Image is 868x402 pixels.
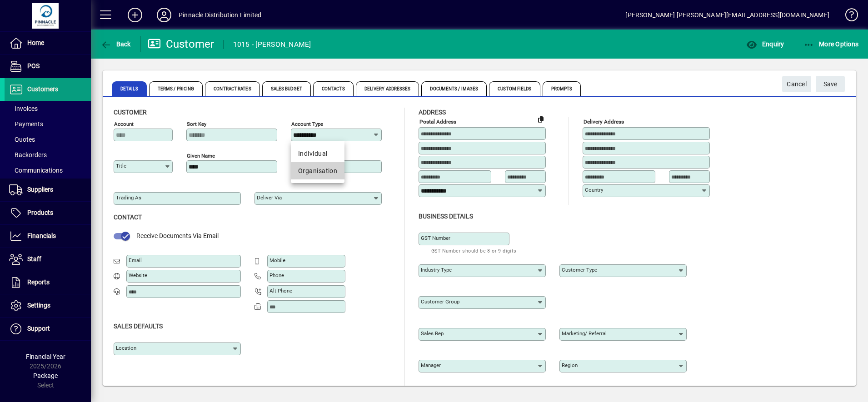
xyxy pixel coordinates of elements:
[421,81,487,96] span: Documents / Images
[421,330,444,337] mat-label: Sales rep
[313,81,354,96] span: Contacts
[114,323,163,330] span: Sales defaults
[782,76,811,92] button: Cancel
[9,105,38,112] span: Invoices
[148,37,215,51] div: Customer
[298,149,337,159] div: Individual
[33,372,58,379] span: Package
[431,245,517,256] mat-hint: GST Number should be 8 or 9 digits
[179,8,261,22] div: Pinnacle Distribution Limited
[262,81,311,96] span: Sales Budget
[9,151,47,159] span: Backorders
[114,213,142,221] span: Contact
[421,298,459,305] mat-label: Customer group
[187,153,215,159] mat-label: Given name
[5,32,91,55] a: Home
[26,353,65,360] span: Financial Year
[803,40,859,48] span: More Options
[257,194,282,201] mat-label: Deliver via
[27,209,53,216] span: Products
[27,302,50,309] span: Settings
[27,39,44,46] span: Home
[149,81,203,96] span: Terms / Pricing
[9,120,43,128] span: Payments
[5,225,91,248] a: Financials
[27,186,53,193] span: Suppliers
[120,7,150,23] button: Add
[5,132,91,147] a: Quotes
[27,278,50,286] span: Reports
[116,163,126,169] mat-label: Title
[116,345,136,351] mat-label: Location
[823,80,827,88] span: S
[5,318,91,340] a: Support
[112,81,147,96] span: Details
[562,330,607,337] mat-label: Marketing/ Referral
[5,55,91,78] a: POS
[150,7,179,23] button: Profile
[205,81,259,96] span: Contract Rates
[489,81,540,96] span: Custom Fields
[543,81,581,96] span: Prompts
[129,272,147,278] mat-label: Website
[269,272,284,278] mat-label: Phone
[187,121,206,127] mat-label: Sort key
[5,294,91,317] a: Settings
[129,257,142,263] mat-label: Email
[562,362,578,368] mat-label: Region
[534,112,548,126] button: Copy to Delivery address
[421,235,450,241] mat-label: GST Number
[5,101,91,116] a: Invoices
[27,232,56,239] span: Financials
[356,81,419,96] span: Delivery Addresses
[291,121,323,127] mat-label: Account Type
[116,194,141,201] mat-label: Trading as
[746,40,784,48] span: Enquiry
[291,145,344,162] mat-option: Individual
[419,109,446,116] span: Address
[421,267,452,273] mat-label: Industry type
[5,248,91,271] a: Staff
[5,271,91,294] a: Reports
[233,37,311,52] div: 1015 - [PERSON_NAME]
[585,187,603,193] mat-label: Country
[421,362,441,368] mat-label: Manager
[787,77,807,92] span: Cancel
[27,255,41,263] span: Staff
[5,116,91,132] a: Payments
[298,166,337,176] div: Organisation
[823,77,838,92] span: ave
[114,121,134,127] mat-label: Account
[114,109,147,116] span: Customer
[9,167,63,174] span: Communications
[91,36,141,52] app-page-header-button: Back
[5,179,91,201] a: Suppliers
[98,36,133,52] button: Back
[5,163,91,178] a: Communications
[419,213,473,220] span: Business details
[100,40,131,48] span: Back
[838,2,857,31] a: Knowledge Base
[5,147,91,163] a: Backorders
[744,36,786,52] button: Enquiry
[562,267,597,273] mat-label: Customer type
[136,232,219,239] span: Receive Documents Via Email
[9,136,35,143] span: Quotes
[27,62,40,69] span: POS
[269,288,292,294] mat-label: Alt Phone
[5,202,91,224] a: Products
[291,162,344,179] mat-option: Organisation
[27,325,50,332] span: Support
[269,257,285,263] mat-label: Mobile
[27,85,58,93] span: Customers
[816,76,845,92] button: Save
[801,36,861,52] button: More Options
[625,8,829,22] div: [PERSON_NAME] [PERSON_NAME][EMAIL_ADDRESS][DOMAIN_NAME]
